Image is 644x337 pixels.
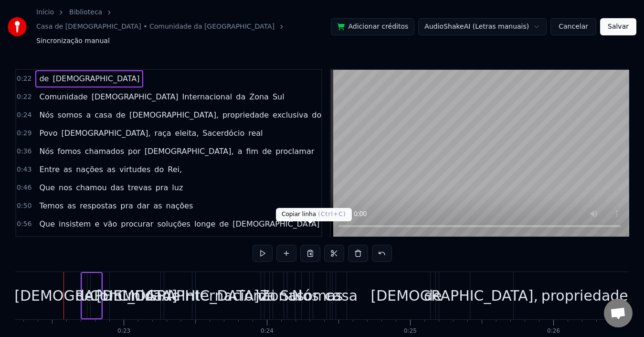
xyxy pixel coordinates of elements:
[36,22,274,32] a: Casa de [DEMOGRAPHIC_DATA] • Comunidade da [GEOGRAPHIC_DATA]
[17,92,32,102] span: 0:22
[84,146,125,157] span: chamados
[106,164,116,175] span: as
[118,164,151,175] span: virtudes
[260,285,296,306] div: Zona
[156,218,191,229] span: soluções
[261,146,273,157] span: de
[17,201,32,211] span: 0:50
[193,218,216,229] span: longe
[75,164,104,175] span: nações
[66,200,77,211] span: as
[63,164,73,175] span: as
[547,327,560,335] div: 0:26
[8,17,27,36] img: youka
[272,91,285,102] span: Sul
[541,285,628,306] div: propriedade
[17,129,32,138] span: 0:29
[404,327,417,335] div: 0:25
[247,128,264,139] span: real
[258,285,275,306] div: da
[52,73,140,84] span: [DEMOGRAPHIC_DATA]
[38,218,56,229] span: Que
[296,285,343,306] div: somos
[38,109,54,120] span: Nós
[600,18,636,35] button: Salvar
[102,218,118,229] span: vão
[17,147,32,156] span: 0:36
[144,146,235,157] span: [DEMOGRAPHIC_DATA],
[36,8,54,17] a: Início
[85,109,92,120] span: a
[79,200,117,211] span: respostas
[167,164,183,175] span: Rei,
[96,285,259,306] div: [DEMOGRAPHIC_DATA]
[550,18,596,35] button: Cancelar
[261,327,274,335] div: 0:24
[311,109,322,120] span: do
[127,182,153,193] span: trevas
[38,146,54,157] span: Nós
[153,164,165,175] span: do
[38,73,50,84] span: de
[17,219,32,229] span: 0:56
[331,18,415,35] button: Adicionar créditos
[61,128,152,139] span: [DEMOGRAPHIC_DATA],
[318,211,346,217] span: ( Ctrl+C )
[38,182,56,193] span: Que
[94,109,113,120] span: casa
[38,91,88,102] span: Comunidade
[272,109,309,120] span: exclusiva
[280,285,302,306] div: Sul
[181,91,233,102] span: Internacional
[90,285,180,306] div: Comunidade
[38,164,61,175] span: Entre
[232,218,320,229] span: [DEMOGRAPHIC_DATA]
[235,91,246,102] span: da
[174,128,200,139] span: eleita,
[181,285,275,306] div: Internacional
[165,200,194,211] span: nações
[38,200,64,211] span: Temos
[57,146,82,157] span: fomos
[370,285,538,306] div: [DEMOGRAPHIC_DATA],
[292,285,319,306] div: Nós
[94,218,100,229] span: e
[245,146,259,157] span: fim
[237,146,243,157] span: a
[57,109,84,120] span: somos
[154,128,172,139] span: raça
[110,182,125,193] span: das
[119,200,134,211] span: pra
[152,200,163,211] span: as
[276,208,352,221] div: Copiar linha
[58,182,73,193] span: nos
[58,218,92,229] span: insistem
[218,218,230,229] span: de
[36,36,110,46] span: Sincronização manual
[136,200,151,211] span: dar
[325,285,358,306] div: casa
[120,218,154,229] span: procurar
[274,146,315,157] span: proclamar
[69,8,102,17] a: Biblioteca
[91,91,179,102] span: [DEMOGRAPHIC_DATA]
[17,165,32,174] span: 0:43
[38,128,58,139] span: Povo
[17,183,32,193] span: 0:46
[75,182,107,193] span: chamou
[36,8,331,46] nav: breadcrumb
[248,91,270,102] span: Zona
[604,299,633,327] a: Bate-papo aberto
[201,128,245,139] span: Sacerdócio
[128,109,220,120] span: [DEMOGRAPHIC_DATA],
[155,182,169,193] span: pra
[17,74,32,84] span: 0:22
[115,109,127,120] span: de
[222,109,270,120] span: propriedade
[171,182,184,193] span: luz
[117,327,130,335] div: 0:23
[127,146,142,157] span: por
[17,110,32,120] span: 0:24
